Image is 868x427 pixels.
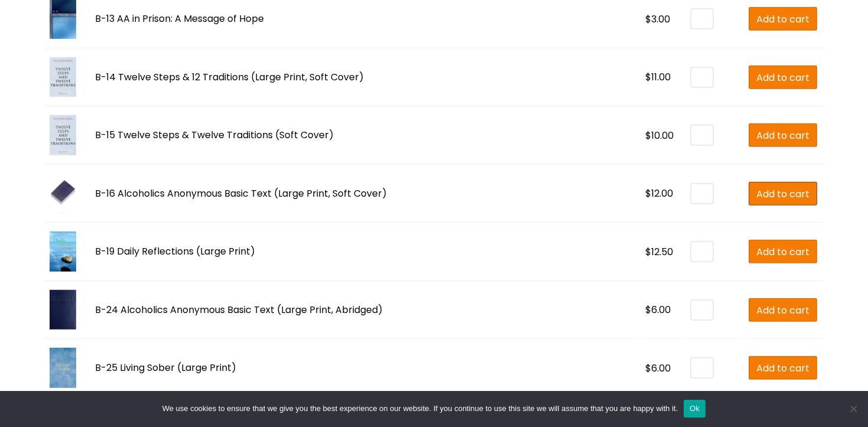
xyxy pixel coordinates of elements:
[651,187,673,200] span: 12.00
[645,70,651,84] span: $
[645,187,651,200] span: $
[651,361,671,375] span: 6.00
[749,123,817,147] a: Add to cart
[162,403,678,415] span: We use cookies to ensure that we give you the best experience on our website. If you continue to ...
[651,70,671,84] span: 11.00
[50,232,76,272] img: B-19 Daily Reflections (Large Print)
[749,7,817,31] a: Add to cart
[645,361,651,375] span: $
[95,70,364,84] a: B-14 Twelve Steps & 12 Traditions (Large Print, Soft Cover)
[756,187,810,201] span: Add to cart
[95,128,334,142] a: B-15 Twelve Steps & Twelve Traditions (Soft Cover)
[95,361,236,374] a: B-25 Living Sober (Large Print)
[651,12,670,26] span: 3.00
[95,12,264,25] a: B-13 AA in Prison: A Message of Hope
[95,245,255,258] a: B-19 Daily Reflections (Large Print)
[756,245,810,259] span: Add to cart
[645,129,651,142] span: $
[50,115,76,155] img: B-15 Twelve Steps & Twelve Traditions (Soft Cover)
[645,303,651,317] span: $
[749,298,817,322] a: Add to cart
[50,290,76,330] img: B-24 Alcoholics Anonymous Basic Text (Large Print, Abridged)
[756,12,810,27] span: Add to cart
[651,245,673,259] span: 12.50
[645,12,651,26] span: $
[95,303,383,317] a: B-24 Alcoholics Anonymous Basic Text (Large Print, Abridged)
[50,174,76,214] img: B-16 Alcoholics Anonymous Basic Text (Large Print, Soft Cover)
[50,57,76,97] img: B-14 Twelve Steps & 12 Traditions (Large Print, Soft Cover)
[756,128,810,143] span: Add to cart
[749,182,817,206] a: Add to cart
[847,403,859,415] span: No
[756,70,810,85] span: Add to cart
[651,303,671,317] span: 6.00
[95,187,387,200] a: B-16 Alcoholics Anonymous Basic Text (Large Print, Soft Cover)
[684,400,706,418] button: Ok
[749,356,817,380] a: Add to cart
[651,129,674,142] span: 10.00
[50,348,76,388] img: B-25 Living Sober (Large Print)
[749,240,817,263] a: Add to cart
[756,361,810,376] span: Add to cart
[645,245,651,259] span: $
[749,66,817,89] a: Add to cart
[756,303,810,318] span: Add to cart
